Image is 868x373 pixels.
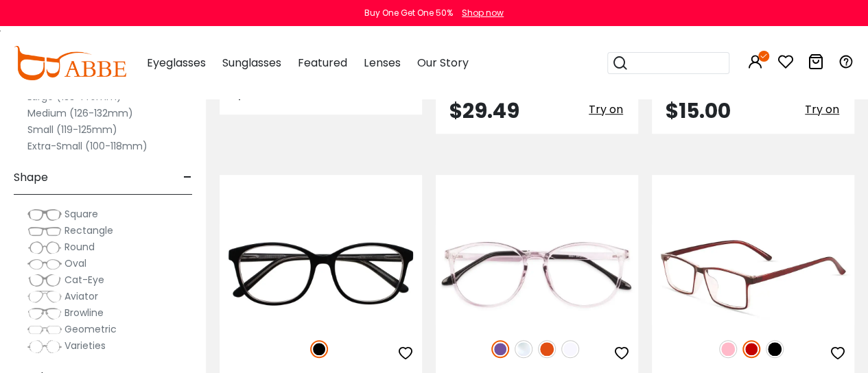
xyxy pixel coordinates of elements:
img: Clear [515,340,532,358]
span: $29.49 [449,96,519,125]
span: - [183,161,192,194]
img: Round.png [27,241,62,254]
label: Extra-Small (100-118mm) [27,138,148,154]
span: Try on [805,101,839,117]
img: Purple [491,340,509,358]
img: Pink [719,340,737,358]
button: Try on [801,101,843,119]
button: Try on [585,101,627,119]
span: Varieties [64,339,106,352]
span: Geometric [64,322,117,336]
span: Browline [64,306,104,320]
span: Round [64,240,95,254]
label: Small (119-125mm) [27,121,117,138]
img: Orange [538,340,556,358]
span: Shape [14,161,48,194]
img: Varieties.png [27,339,62,354]
span: Sunglasses [222,55,281,71]
div: Buy One Get One 50% [364,7,453,19]
span: Lenses [364,55,400,71]
a: Shop now [455,7,504,19]
img: Browline.png [27,306,62,320]
img: Cat-Eye.png [27,274,62,287]
span: Our Story [417,55,468,71]
label: Medium (126-132mm) [27,105,133,121]
span: Oval [64,256,86,270]
img: Black Bolivia - Acetate ,Universal Bridge Fit [220,224,422,325]
span: Aviator [64,289,98,303]
img: Black [310,340,328,358]
span: Square [64,207,98,221]
img: Red [742,340,760,358]
img: Black [766,340,784,358]
img: Oval.png [27,257,62,271]
img: Aviator.png [27,290,62,304]
img: Square.png [27,208,62,221]
span: Cat-Eye [64,273,104,287]
span: Featured [298,55,347,71]
img: Rectangle.png [27,224,62,238]
img: Geometric.png [27,323,62,337]
span: Rectangle [64,224,113,237]
img: Black Eliana - TR ,Light Weight [652,224,854,325]
span: Eyeglasses [147,55,206,71]
img: Purple Hailey - TR ,Universal Bridge Fit [436,224,638,325]
div: Shop now [462,7,504,19]
img: Translucent [561,340,579,358]
span: $15.00 [666,96,731,125]
span: Try on [589,101,623,117]
img: abbeglasses.com [14,46,126,80]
